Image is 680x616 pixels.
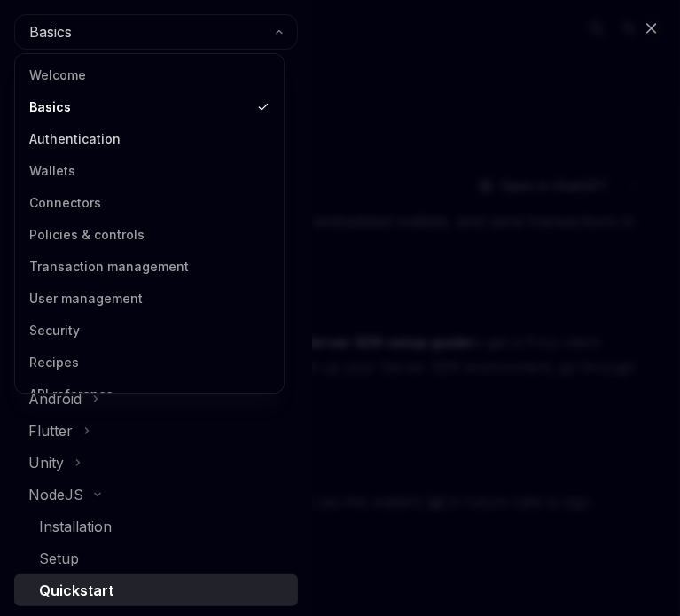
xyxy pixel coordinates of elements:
[14,53,285,394] div: Basics
[28,388,82,409] div: Android
[20,155,278,187] a: Wallets
[20,91,278,123] a: Basics
[39,580,113,601] div: Quickstart
[20,187,278,219] a: Connectors
[28,484,83,505] div: NodeJS
[20,283,278,315] a: User management
[39,516,112,537] div: Installation
[20,315,278,347] a: Security
[20,219,278,251] a: Policies & controls
[20,378,278,410] a: API reference
[29,21,72,43] span: Basics
[14,511,298,542] a: Installation
[20,59,278,91] a: Welcome
[39,548,79,569] div: Setup
[14,14,298,50] button: Basics
[20,123,278,155] a: Authentication
[28,420,73,441] div: Flutter
[14,574,298,606] a: Quickstart
[20,347,278,378] a: Recipes
[20,251,278,283] a: Transaction management
[14,542,298,574] a: Setup
[28,452,64,473] div: Unity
